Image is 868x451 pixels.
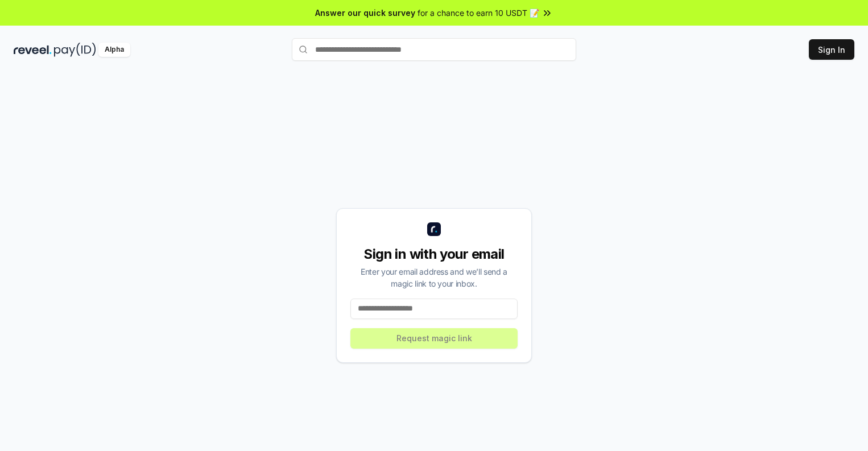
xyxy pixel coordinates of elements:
[350,266,518,289] div: Enter your email address and we’ll send a magic link to your inbox.
[98,43,130,57] div: Alpha
[350,245,518,263] div: Sign in with your email
[418,7,539,19] span: for a chance to earn 10 USDT 📝
[427,222,441,236] img: logo_small
[14,43,52,57] img: reveel_dark
[809,39,854,60] button: Sign In
[54,43,96,57] img: pay_id
[315,7,415,19] span: Answer our quick survey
